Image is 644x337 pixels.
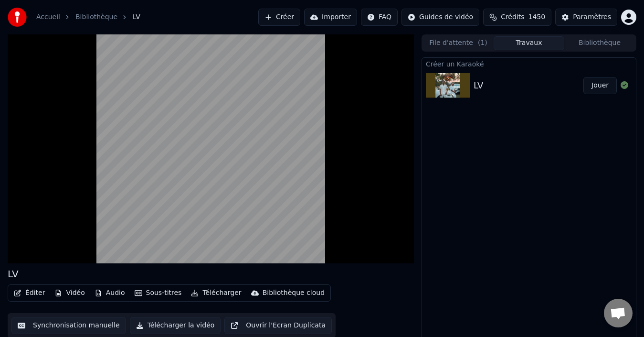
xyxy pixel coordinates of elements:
button: Guides de vidéo [401,9,479,26]
button: File d'attente [423,36,494,50]
button: Éditer [10,286,49,300]
button: Synchronisation manuelle [11,317,126,334]
span: 1450 [528,12,546,22]
button: Jouer [583,77,617,94]
a: Ouvrir le chat [604,299,633,327]
span: LV [133,12,140,22]
button: Travaux [494,36,564,50]
button: Paramètres [555,9,617,26]
button: Sous-titres [131,286,186,300]
button: Ouvrir l'Ecran Duplicata [224,317,332,334]
a: Bibliothèque [75,12,117,22]
button: Télécharger [187,286,245,300]
div: Bibliothèque cloud [263,288,325,298]
img: youka [8,8,27,27]
nav: breadcrumb [36,12,140,22]
button: Créer [258,9,300,26]
span: ( 1 ) [478,38,487,48]
a: Accueil [36,12,60,22]
span: Crédits [501,12,524,22]
button: Importer [304,9,357,26]
div: LV [474,79,483,92]
button: Vidéo [51,286,88,300]
button: FAQ [361,9,398,26]
div: Paramètres [573,12,611,22]
div: Créer un Karaoké [422,58,636,69]
button: Crédits1450 [483,9,551,26]
div: LV [8,267,19,281]
button: Bibliothèque [564,36,635,50]
button: Audio [91,286,129,300]
button: Télécharger la vidéo [130,317,221,334]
